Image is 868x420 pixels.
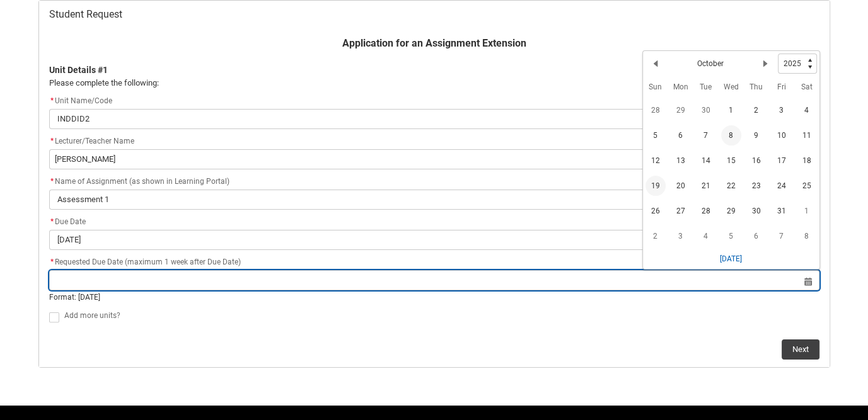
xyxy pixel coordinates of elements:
span: 28 [645,100,666,120]
td: 2025-10-11 [794,123,819,148]
span: 8 [721,125,741,145]
td: 2025-09-29 [668,98,693,123]
td: 2025-10-12 [643,148,668,173]
span: 5 [645,125,666,145]
span: Unit Name/Code [49,96,112,105]
span: 9 [746,125,767,145]
td: 2025-09-28 [643,98,668,123]
span: 30 [746,201,767,221]
td: 2025-10-05 [643,123,668,148]
span: 21 [696,176,716,196]
td: 2025-10-02 [744,98,769,123]
td: 2025-10-30 [744,198,769,224]
b: Unit Details #1 [49,65,108,75]
span: 20 [671,176,691,196]
td: 2025-11-06 [744,224,769,249]
td: 2025-11-03 [668,224,693,249]
span: 4 [696,226,716,246]
td: 2025-11-07 [769,224,794,249]
td: 2025-11-02 [643,224,668,249]
td: 2025-10-25 [794,173,819,198]
span: 16 [746,150,767,171]
td: 2025-10-26 [643,198,668,224]
span: 12 [645,150,666,171]
td: 2025-10-28 [693,198,719,224]
td: 2025-10-09 [744,123,769,148]
td: 2025-10-29 [719,198,744,224]
span: 28 [696,201,716,221]
span: 24 [772,176,792,196]
td: 2025-10-08 [719,123,744,148]
abbr: Thursday [749,82,763,91]
td: 2025-10-22 [719,173,744,198]
span: 2 [645,226,666,246]
span: 2 [746,100,767,120]
span: 29 [671,100,691,120]
td: 2025-10-16 [744,148,769,173]
span: 17 [772,150,792,171]
td: 2025-10-06 [668,123,693,148]
span: 18 [797,150,817,171]
span: 3 [671,226,691,246]
span: 6 [671,125,691,145]
b: Application for an Assignment Extension [342,37,526,49]
span: 7 [696,125,716,145]
span: 19 [645,176,666,196]
h2: October [697,58,724,69]
abbr: Saturday [801,82,813,91]
span: Lecturer/Teacher Name [55,137,134,145]
span: 25 [797,176,817,196]
span: 13 [671,150,691,171]
span: 14 [696,150,716,171]
abbr: Friday [777,82,786,91]
td: 2025-10-10 [769,123,794,148]
span: 31 [772,201,792,221]
span: 5 [721,226,741,246]
abbr: required [50,177,54,186]
span: Due Date [49,217,86,226]
span: Add more units? [64,311,120,320]
td: 2025-11-08 [794,224,819,249]
abbr: Monday [673,82,688,91]
span: 22 [721,176,741,196]
abbr: required [50,217,54,226]
span: 23 [746,176,767,196]
span: 29 [721,201,741,221]
td: 2025-10-23 [744,173,769,198]
td: 2025-10-01 [719,98,744,123]
span: 1 [721,100,741,120]
span: Requested Due Date (maximum 1 week after Due Date) [49,258,241,266]
td: 2025-10-03 [769,98,794,123]
td: 2025-10-21 [693,173,719,198]
abbr: Tuesday [700,82,712,91]
abbr: Sunday [649,82,662,91]
td: 2025-10-19 [643,173,668,198]
button: Previous Month [645,54,666,74]
abbr: required [50,137,54,145]
p: Please complete the following: [49,77,819,89]
span: 4 [797,100,817,120]
td: 2025-10-14 [693,148,719,173]
td: 2025-10-15 [719,148,744,173]
span: 11 [797,125,817,145]
span: 26 [645,201,666,221]
span: 7 [772,226,792,246]
span: 6 [746,226,767,246]
td: 2025-10-13 [668,148,693,173]
td: 2025-11-05 [719,224,744,249]
td: 2025-09-30 [693,98,719,123]
span: 15 [721,150,741,171]
abbr: required [50,96,54,105]
button: Next Month [755,54,775,74]
span: 1 [797,201,817,221]
td: 2025-10-31 [769,198,794,224]
td: 2025-10-18 [794,148,819,173]
span: Student Request [49,8,122,21]
abbr: required [50,258,54,266]
button: Next [782,339,819,360]
td: 2025-10-24 [769,173,794,198]
abbr: Wednesday [724,82,739,91]
td: 2025-11-04 [693,224,719,249]
td: 2025-10-04 [794,98,819,123]
span: 3 [772,100,792,120]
